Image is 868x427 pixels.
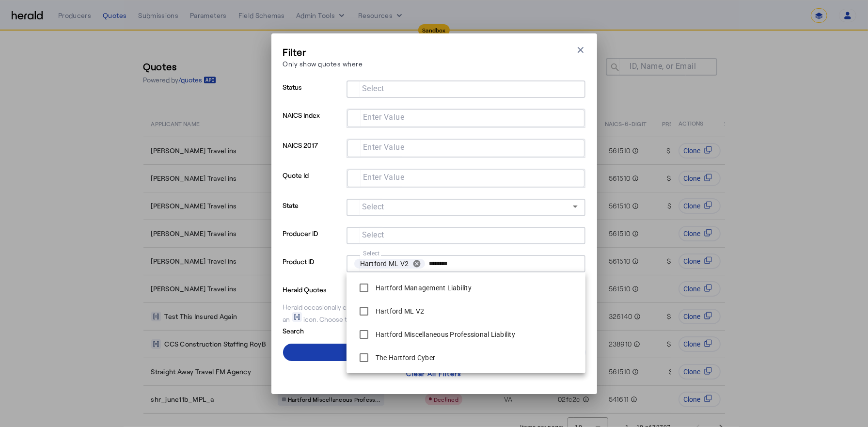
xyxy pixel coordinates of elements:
mat-label: Enter Value [363,112,405,122]
p: Producer ID [283,227,343,255]
button: remove Hartford ML V2 [409,259,425,268]
span: Hartford ML V2 [360,259,409,269]
h3: Filter [283,45,363,59]
button: Apply Filters [283,344,585,361]
label: The Hartford Cyber [374,353,436,363]
p: Quote Id [283,169,343,199]
label: Hartford Miscellaneous Professional Liability [374,330,515,339]
mat-label: Select [362,230,384,239]
p: Only show quotes where [283,59,363,69]
p: Status [283,80,343,109]
div: Herald occasionally creates quotes on your behalf for testing purposes, which will be shown with ... [283,302,585,324]
mat-label: Select [362,202,384,211]
button: Clear All Filters [283,365,585,382]
p: Herald Quotes [283,283,359,295]
p: State [283,199,343,227]
mat-chip-grid: Selection [354,82,578,94]
p: NAICS 2017 [283,139,343,169]
mat-label: Select [363,250,380,257]
div: Clear All Filters [406,368,461,379]
label: Hartford Management Liability [374,283,472,293]
mat-chip-grid: Selection [355,111,577,123]
p: Product ID [283,255,343,283]
mat-chip-grid: Selection [355,172,577,183]
label: Hartford ML V2 [374,306,425,316]
p: Search [283,324,359,336]
mat-chip-grid: Selection [354,229,578,240]
mat-chip-grid: Selection [355,142,577,153]
mat-chip-grid: Selection [354,257,578,270]
p: NAICS Index [283,109,343,139]
mat-label: Enter Value [363,173,405,182]
mat-label: Select [362,84,384,93]
mat-label: Enter Value [363,142,405,152]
